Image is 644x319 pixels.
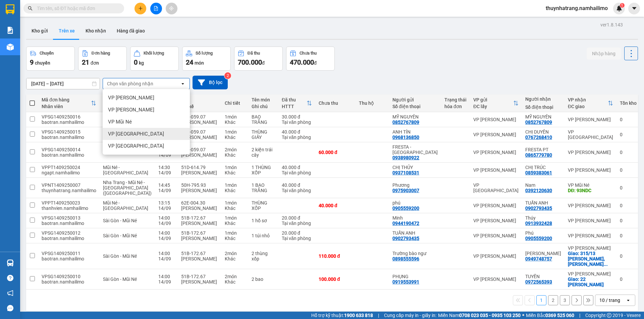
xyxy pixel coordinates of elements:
[181,129,218,135] div: 51B-059.07
[319,100,352,106] div: Chưa thu
[181,215,218,221] div: 51B-172.67
[248,51,260,56] div: Đã thu
[78,6,95,13] span: Nhận:
[392,155,419,160] div: 0938980922
[181,230,218,236] div: 51B-172.67
[181,188,218,193] div: [PERSON_NAME]
[6,30,74,39] div: 0983270004
[252,165,275,175] div: 1 THÙNG XỐP
[158,230,174,236] div: 14:00
[181,256,218,261] div: [PERSON_NAME]
[620,3,625,8] sup: 1
[392,230,438,236] div: TUẤN ANH
[252,97,275,102] div: Tên món
[579,312,580,319] span: |
[108,94,154,101] span: VP [PERSON_NAME]
[252,129,275,140] div: THÙNG GIẤY
[144,51,164,56] div: Khối lượng
[525,215,561,221] div: Thúy
[282,215,312,221] div: 20.000 đ
[158,279,174,285] div: 14/09
[252,200,275,211] div: THÙNG XỐP
[53,23,80,39] button: Trên xe
[238,58,262,66] span: 700.000
[134,58,138,66] span: 0
[225,188,245,193] div: Khác
[130,47,179,71] button: Khối lượng0kg
[225,100,245,106] div: Chi tiết
[473,150,519,155] div: VP [PERSON_NAME]
[225,256,245,261] div: Khác
[181,206,218,211] div: [PERSON_NAME]
[7,275,13,281] span: question-circle
[225,274,245,279] div: 2 món
[620,233,637,238] div: 0
[225,206,245,211] div: Khác
[282,129,312,135] div: 40.000 đ
[158,152,174,158] div: 14/09
[525,188,552,193] div: 0392120630
[107,80,153,87] div: Chọn văn phòng nhận
[42,104,91,109] div: Nhân viên
[620,276,637,282] div: 0
[525,165,561,170] div: CHỊ TRÚC
[565,94,616,112] th: Toggle SortBy
[319,253,352,259] div: 110.000 đ
[392,256,419,261] div: 0898555596
[359,100,386,106] div: Thu hộ
[525,152,552,158] div: 0865779780
[252,104,275,109] div: Ghi chú
[548,295,558,305] button: 2
[158,188,174,193] div: 14/09
[37,5,116,12] input: Tìm tên, số ĐT hoặc mã đơn
[536,295,546,305] button: 1
[77,43,133,53] div: 300.000
[139,60,144,66] span: kg
[620,253,637,259] div: 0
[225,114,245,119] div: 1 món
[158,251,174,256] div: 14:00
[195,60,204,66] span: món
[444,97,467,102] div: Trạng thái
[225,165,245,170] div: 1 món
[252,218,275,223] div: 1 hồ sơ
[392,274,438,279] div: PHỤNG
[181,251,218,256] div: 51B-172.67
[7,290,13,296] span: notification
[473,104,513,109] div: ĐC lấy
[181,170,218,175] div: [PERSON_NAME]
[620,132,637,137] div: 0
[392,200,438,206] div: phú
[181,152,218,158] div: [PERSON_NAME]
[282,188,312,193] div: Tại văn phòng
[42,215,96,221] div: VPSG1409250013
[392,279,419,285] div: 0919553991
[620,100,637,106] div: Tồn kho
[158,182,174,188] div: 14:45
[616,5,622,11] img: icon-new-feature
[522,314,524,317] span: ⚪️
[180,81,185,86] svg: open
[225,230,245,236] div: 1 món
[158,165,174,170] div: 14:30
[92,51,110,56] div: Đơn hàng
[7,305,13,311] span: message
[111,23,150,39] button: Hàng đã giao
[282,104,307,109] div: HTTT
[525,170,552,175] div: 0859383061
[473,132,519,137] div: VP [PERSON_NAME]
[286,47,335,71] button: Chưa thu470.000đ
[138,6,143,11] span: plus
[526,312,574,319] span: Miền Bắc
[35,60,50,66] span: chuyến
[568,276,613,287] div: Giao: 22 Nguyên Hồng
[392,182,438,188] div: Phương
[392,135,419,140] div: 0968136850
[6,6,74,22] div: VP [GEOGRAPHIC_DATA]
[181,147,218,152] div: 51B-059.07
[282,114,312,119] div: 30.000 đ
[568,203,613,208] div: VP [PERSON_NAME]
[568,233,613,238] div: VP [PERSON_NAME]
[103,89,190,155] ul: Menu
[225,129,245,135] div: 1 món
